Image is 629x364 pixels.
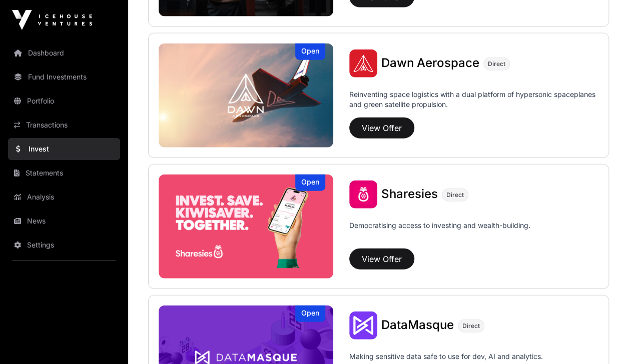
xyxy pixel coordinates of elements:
a: Dawn AerospaceOpen [159,43,333,147]
a: Portfolio [8,90,120,112]
img: Dawn Aerospace [349,49,377,77]
a: Transactions [8,114,120,136]
a: Analysis [8,186,120,208]
img: Icehouse Ventures Logo [12,10,92,30]
iframe: Chat Widget [579,316,629,364]
a: Dawn Aerospace [381,57,479,70]
button: View Offer [349,248,414,269]
div: Open [295,43,325,60]
span: Dawn Aerospace [381,55,479,70]
a: Fund Investments [8,66,120,88]
a: News [8,210,120,232]
p: Democratising access to investing and wealth-building. [349,220,530,244]
img: Sharesies [159,174,333,278]
div: Open [295,305,325,322]
a: Settings [8,234,120,256]
span: Direct [446,191,464,199]
div: Open [295,174,325,191]
a: SharesiesOpen [159,174,333,278]
img: Dawn Aerospace [159,43,333,147]
span: Direct [488,60,505,68]
a: Dashboard [8,42,120,64]
a: Statements [8,162,120,184]
button: View Offer [349,117,414,138]
a: DataMasque [381,319,454,332]
a: Sharesies [381,188,438,201]
span: DataMasque [381,317,454,332]
a: Invest [8,138,120,160]
span: Direct [462,322,480,330]
img: DataMasque [349,311,377,339]
img: Sharesies [349,180,377,208]
p: Reinventing space logistics with a dual platform of hypersonic spaceplanes and green satellite pr... [349,89,598,113]
span: Sharesies [381,186,438,201]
